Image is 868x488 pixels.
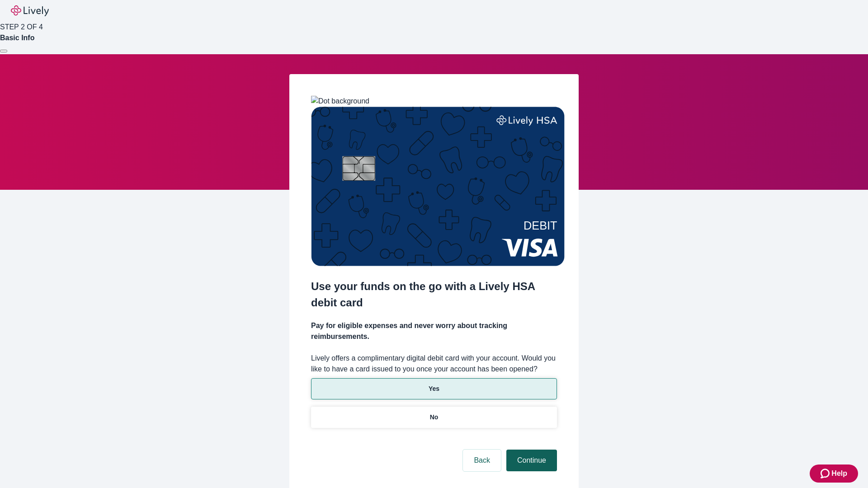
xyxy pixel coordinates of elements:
[311,107,565,266] img: Debit card
[311,378,557,399] button: Yes
[311,278,557,311] h2: Use your funds on the go with a Lively HSA debit card
[429,384,439,394] p: Yes
[810,465,858,483] button: Zendesk support iconHelp
[311,96,369,107] img: Dot background
[831,468,847,479] span: Help
[11,5,49,16] img: Lively
[311,407,557,428] button: No
[311,353,557,375] label: Lively offers a complimentary digital debit card with your account. Would you like to have a card...
[430,413,439,422] p: No
[463,450,501,471] button: Back
[311,320,557,342] h4: Pay for eligible expenses and never worry about tracking reimbursements.
[506,450,557,471] button: Continue
[821,468,831,479] svg: Zendesk support icon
